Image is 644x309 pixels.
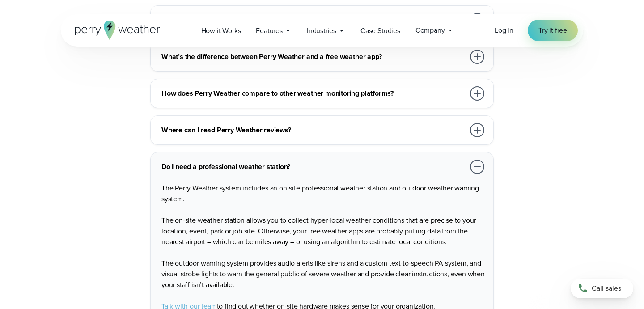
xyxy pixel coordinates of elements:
[360,25,400,36] span: Case Studies
[161,258,485,290] span: The outdoor warning system provides audio alerts like sirens and a custom text-to-speech PA syste...
[161,215,476,247] span: The on-site weather station allows you to collect hyper-local weather conditions that are precise...
[592,283,621,294] span: Call sales
[161,183,479,204] span: The Perry Weather system includes an on-site professional weather station and outdoor weather war...
[307,25,336,36] span: Industries
[495,25,513,36] a: Log in
[256,25,283,36] span: Features
[194,21,249,40] a: How it Works
[538,25,567,36] span: Try it free
[528,20,578,41] a: Try it free
[571,279,633,298] a: Call sales
[201,25,241,36] span: How it Works
[495,25,513,35] span: Log in
[161,161,465,172] h3: Do I need a professional weather station?
[415,25,445,36] span: Company
[161,88,465,99] h3: How does Perry Weather compare to other weather monitoring platforms?
[353,21,408,40] a: Case Studies
[161,125,465,135] h3: Where can I read Perry Weather reviews?
[161,51,465,62] h3: What’s the difference between Perry Weather and a free weather app?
